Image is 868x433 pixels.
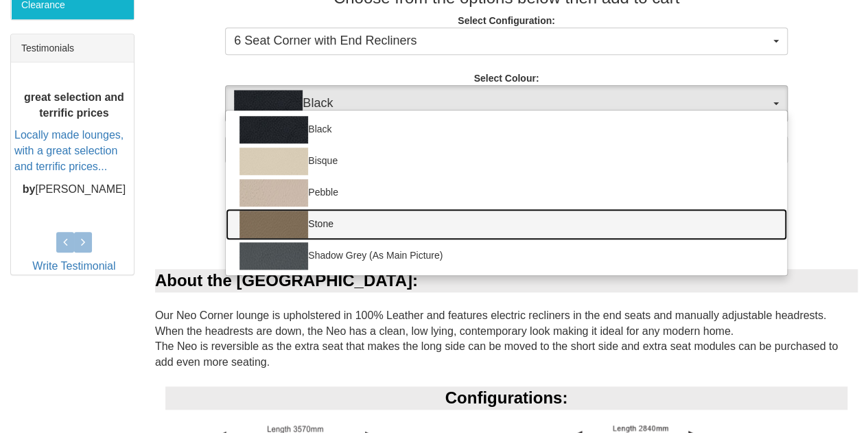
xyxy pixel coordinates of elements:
[239,211,308,238] img: Stone
[226,145,786,177] a: Bisque
[234,32,769,50] span: 6 Seat Corner with End Recliners
[14,181,134,197] p: [PERSON_NAME]
[225,27,787,55] button: 6 Seat Corner with End Recliners
[225,85,787,122] button: BlackBlack
[226,209,786,240] a: Stone
[239,179,308,207] img: Pebble
[234,90,303,117] img: Black
[32,260,115,272] a: Write Testimonial
[226,240,786,272] a: Shadow Grey (As Main Picture)
[24,91,124,118] b: great selection and terrific prices
[14,129,124,172] a: Locally made lounges, with a great selection and terrific prices...
[234,90,769,117] span: Black
[155,269,858,292] div: About the [GEOGRAPHIC_DATA]:
[226,177,786,209] a: Pebble
[23,183,36,194] b: by
[239,242,308,270] img: Shadow Grey (As Main Picture)
[165,386,847,410] div: Configurations:
[239,116,308,143] img: Black
[473,73,539,84] strong: Select Colour:
[458,15,555,26] strong: Select Configuration:
[11,34,134,62] div: Testimonials
[226,114,786,145] a: Black
[239,148,308,175] img: Bisque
